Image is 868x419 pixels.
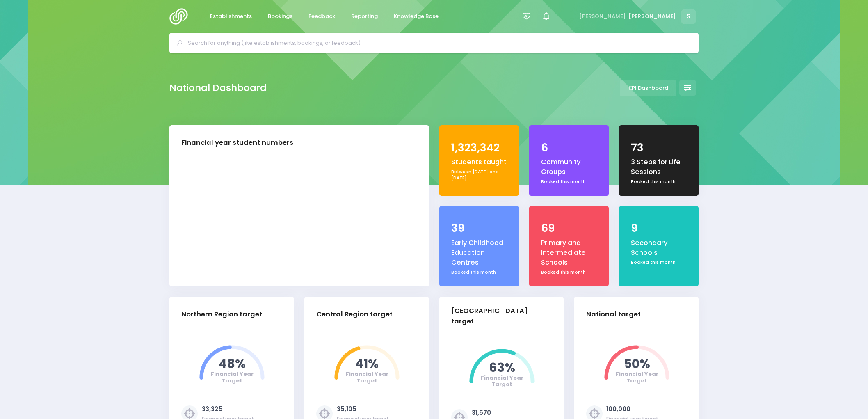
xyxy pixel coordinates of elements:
[308,12,335,21] span: Feedback
[681,9,696,24] span: S
[631,220,687,236] div: 9
[210,12,252,21] span: Establishments
[628,12,676,21] span: [PERSON_NAME]
[606,405,630,413] a: 100,000
[541,269,597,276] div: Booked this month
[541,140,597,156] div: 6
[541,179,597,185] div: Booked this month
[586,309,641,320] div: National target
[188,37,687,49] input: Search for anything (like establishments, bookings, or feedback)
[261,9,299,25] a: Bookings
[387,9,445,25] a: Knowledge Base
[169,8,193,25] img: Logo
[268,12,292,21] span: Bookings
[620,80,676,96] a: KPI Dashboard
[631,140,687,156] div: 73
[451,269,507,276] div: Booked this month
[451,306,545,327] div: [GEOGRAPHIC_DATA] target
[451,238,507,268] div: Early Childhood Education Centres
[202,405,223,413] a: 33,325
[337,405,356,413] a: 35,105
[394,12,439,21] span: Knowledge Base
[579,12,627,21] span: [PERSON_NAME],
[472,408,491,417] a: 31,570
[631,179,687,185] div: Booked this month
[541,220,597,236] div: 69
[169,82,267,94] h2: National Dashboard
[451,169,507,181] div: Between [DATE] and [DATE]
[541,157,597,177] div: Community Groups
[631,259,687,266] div: Booked this month
[351,12,378,21] span: Reporting
[302,9,342,25] a: Feedback
[631,157,687,177] div: 3 Steps for Life Sessions
[181,138,293,148] div: Financial year student numbers
[451,140,507,156] div: 1,323,342
[316,309,393,320] div: Central Region target
[344,9,384,25] a: Reporting
[451,220,507,236] div: 39
[203,9,258,25] a: Establishments
[181,309,262,320] div: Northern Region target
[631,238,687,258] div: Secondary Schools
[451,157,507,167] div: Students taught
[541,238,597,268] div: Primary and Intermediate Schools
